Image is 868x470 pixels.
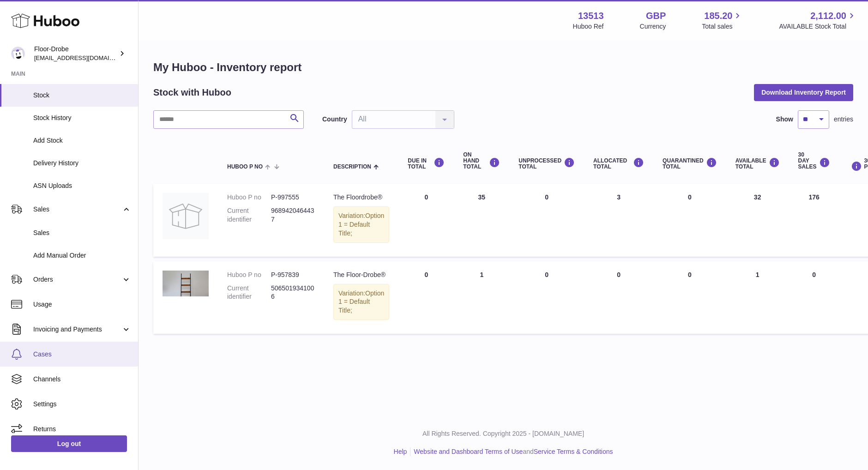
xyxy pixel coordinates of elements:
dd: 9689420464437 [271,206,315,224]
img: product image [163,271,209,296]
span: ASN Uploads [33,181,131,190]
span: Orders [33,275,121,284]
button: Download Inventory Report [754,84,853,101]
dt: Huboo P no [227,271,271,279]
span: 0 [688,193,692,201]
div: ALLOCATED Total [593,157,644,170]
span: Usage [33,300,131,309]
h2: Stock with Huboo [153,86,231,99]
img: product image [163,193,209,239]
span: Stock [33,91,131,100]
td: 1 [726,261,789,334]
td: 32 [726,184,789,257]
strong: 13513 [578,10,604,22]
a: Log out [11,435,127,452]
td: 0 [584,261,653,334]
strong: GBP [646,10,666,22]
span: 0 [688,271,692,278]
td: 0 [398,261,454,334]
td: 0 [398,184,454,257]
span: entries [834,115,853,124]
span: Add Stock [33,136,131,145]
h1: My Huboo - Inventory report [153,60,853,75]
p: All Rights Reserved. Copyright 2025 - [DOMAIN_NAME] [146,429,861,438]
span: Option 1 = Default Title; [338,289,384,314]
div: Variation: [333,284,389,320]
div: The Floor-Drobe® [333,271,389,279]
span: Huboo P no [227,164,263,170]
span: Total sales [702,22,743,31]
span: Add Manual Order [33,251,131,260]
td: 35 [454,184,509,257]
div: DUE IN TOTAL [408,157,445,170]
div: Huboo Ref [573,22,604,31]
span: Cases [33,350,131,359]
span: Description [333,164,371,170]
td: 3 [584,184,653,257]
span: Stock History [33,114,131,122]
div: Currency [640,22,666,31]
a: Website and Dashboard Terms of Use [414,448,523,455]
span: Invoicing and Payments [33,325,121,334]
dd: 5065019341006 [271,284,315,301]
div: AVAILABLE Total [735,157,780,170]
label: Show [776,115,793,124]
dt: Current identifier [227,284,271,301]
div: UNPROCESSED Total [518,157,575,170]
label: Country [322,115,347,124]
span: Delivery History [33,159,131,168]
dd: P-997555 [271,193,315,202]
div: Floor-Drobe [34,45,117,62]
td: 0 [509,261,584,334]
span: 2,112.00 [810,10,846,22]
span: 185.20 [704,10,732,22]
div: QUARANTINED Total [663,157,717,170]
td: 0 [789,261,839,334]
dt: Huboo P no [227,193,271,202]
td: 0 [509,184,584,257]
span: Option 1 = Default Title; [338,212,384,237]
span: Channels [33,375,131,384]
dd: P-957839 [271,271,315,279]
td: 176 [789,184,839,257]
div: Variation: [333,206,389,243]
span: Returns [33,425,131,434]
div: ON HAND Total [463,152,500,170]
span: Sales [33,229,131,237]
a: Service Terms & Conditions [534,448,613,455]
li: and [410,447,613,456]
div: 30 DAY SALES [798,152,830,170]
div: The Floordrobe® [333,193,389,202]
span: [EMAIL_ADDRESS][DOMAIN_NAME] [34,54,136,61]
td: 1 [454,261,509,334]
dt: Current identifier [227,206,271,224]
a: 185.20 Total sales [702,10,743,31]
span: AVAILABLE Stock Total [779,22,857,31]
span: Settings [33,400,131,409]
span: Sales [33,205,121,214]
a: 2,112.00 AVAILABLE Stock Total [779,10,857,31]
img: jthurling@live.com [11,47,25,60]
a: Help [394,448,407,455]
